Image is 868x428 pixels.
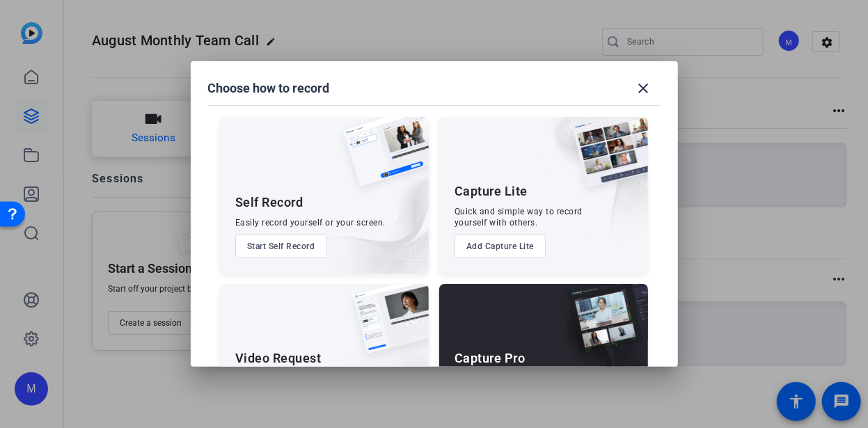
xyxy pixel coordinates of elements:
div: Quick and simple way to record yourself with others. [455,206,583,228]
img: self-record.png [333,117,429,200]
img: capture-lite.png [562,117,648,202]
img: embarkstudio-self-record.png [308,147,429,274]
img: ugc-content.png [342,284,429,368]
mat-icon: close [636,80,652,97]
img: embarkstudio-capture-lite.png [523,117,648,256]
div: Capture Pro [455,350,526,367]
div: Capture Lite [455,183,528,200]
div: Video Request [235,350,322,367]
button: Add Capture Lite [455,235,546,258]
img: capture-pro.png [556,284,648,369]
div: Self Record [235,194,303,211]
div: Easily record yourself or your screen. [235,217,386,228]
h1: Choose how to record [208,80,330,97]
button: Start Self Record [235,235,327,258]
